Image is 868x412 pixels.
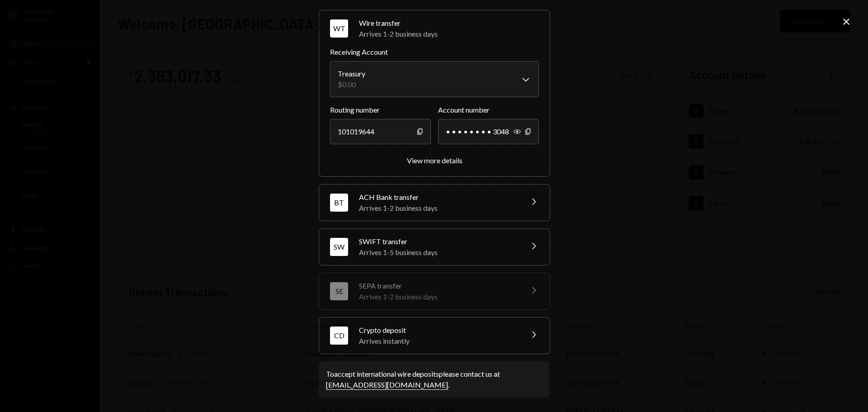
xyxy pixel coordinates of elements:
[319,317,550,354] button: CDCrypto depositArrives instantly
[438,119,539,144] div: • • • • • • • • 3048
[359,247,517,258] div: Arrives 1-5 business days
[319,229,550,265] button: SWSWIFT transferArrives 1-5 business days
[330,61,539,97] button: Receiving Account
[359,325,517,336] div: Crypto deposit
[438,104,539,115] label: Account number
[359,291,517,302] div: Arrives 1-2 business days
[330,194,348,212] div: BT
[330,238,348,256] div: SW
[330,47,539,57] label: Receiving Account
[359,192,517,203] div: ACH Bank transfer
[359,28,539,39] div: Arrives 1-2 business days
[407,156,462,166] button: View more details
[359,18,539,28] div: Wire transfer
[330,104,431,115] label: Routing number
[407,156,462,165] div: View more details
[359,236,517,247] div: SWIFT transfer
[359,280,517,291] div: SEPA transfer
[330,119,431,144] div: 101019644
[330,327,348,345] div: CD
[319,10,550,47] button: WTWire transferArrives 1-2 business days
[326,380,448,390] a: [EMAIL_ADDRESS][DOMAIN_NAME]
[319,185,550,221] button: BTACH Bank transferArrives 1-2 business days
[330,19,348,38] div: WT
[330,282,348,300] div: SE
[359,203,517,213] div: Arrives 1-2 business days
[319,273,550,309] button: SESEPA transferArrives 1-2 business days
[330,47,539,166] div: WTWire transferArrives 1-2 business days
[326,369,542,390] div: To accept international wire deposits please contact us at .
[359,336,517,346] div: Arrives instantly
